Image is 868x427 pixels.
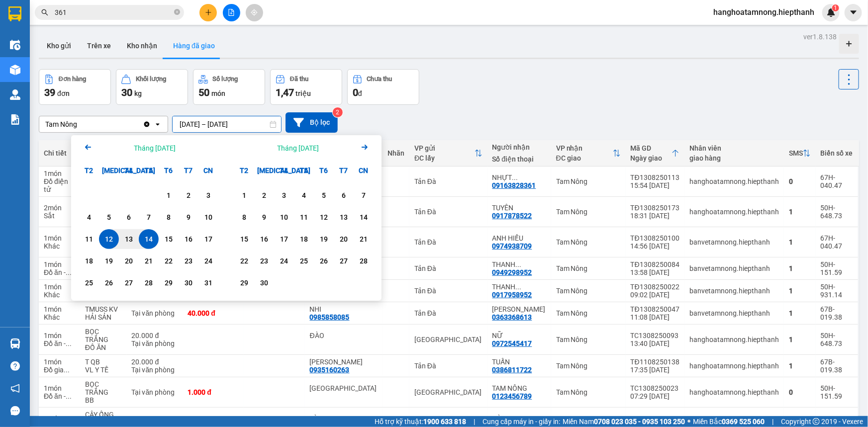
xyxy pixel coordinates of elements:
div: 67B-019.38 [821,305,853,321]
button: caret-down [845,4,862,21]
div: 9 [257,211,271,223]
div: 23 [182,255,195,267]
div: Sắt [44,212,75,220]
div: Choose Thứ Bảy, tháng 08 30 2025. It's available. [179,273,198,293]
button: Số lượng50món [193,69,265,105]
div: TĐ1308250113 [631,173,679,181]
div: HẢI SẢN [85,313,122,321]
button: file-add [223,4,240,21]
div: 1 món [44,234,75,242]
span: kg [134,89,142,97]
div: Selected end date. Thứ Năm, tháng 08 14 2025. It's available. [139,229,159,249]
span: file-add [228,9,235,16]
div: Choose Chủ Nhật, tháng 08 24 2025. It's available. [198,251,218,271]
div: Choose Thứ Ba, tháng 08 26 2025. It's available. [99,273,119,293]
div: 10 [201,211,215,223]
div: 1 [789,309,811,317]
div: Choose Thứ Tư, tháng 08 20 2025. It's available. [119,251,139,271]
div: NHI [310,305,378,313]
div: CN [198,161,218,180]
div: Đồ điện tử [44,177,75,193]
div: Choose Thứ Sáu, tháng 09 5 2025. It's available. [314,185,334,205]
div: 14 [357,211,371,223]
div: Choose Thứ Sáu, tháng 08 29 2025. It's available. [159,273,179,293]
input: Tìm tên, số ĐT hoặc mã đơn [55,7,172,18]
div: Selected start date. Thứ Ba, tháng 08 12 2025. It's available. [99,229,119,249]
div: CN [354,161,374,180]
div: 13 [337,211,351,223]
div: Tam Nông [556,208,621,216]
span: 30 [121,86,132,98]
div: 21 [142,255,156,267]
div: Choose Thứ Bảy, tháng 08 2 2025. It's available. [179,185,198,205]
div: 16 [257,233,271,245]
th: Toggle SortBy [784,140,816,167]
div: Tam Nông [45,119,77,129]
div: Tại văn phòng [131,309,178,317]
div: Choose Chủ Nhật, tháng 09 28 2025. It's available. [354,251,374,271]
svg: open [154,120,162,128]
div: 0917958952 [492,291,532,299]
div: VP gửi [414,144,474,152]
input: Selected Tam Nông. [78,119,79,129]
div: T7 [179,161,198,180]
div: TUYÊN [492,204,546,212]
div: 2 [182,189,195,201]
div: T4 [119,161,139,180]
div: Choose Thứ Hai, tháng 08 25 2025. It's available. [79,273,99,293]
span: 1 [834,4,837,11]
div: Choose Thứ Năm, tháng 09 25 2025. It's available. [294,251,314,271]
div: 15 [162,233,176,245]
div: Choose Thứ Hai, tháng 09 1 2025. It's available. [234,185,254,205]
div: 15:54 [DATE] [631,181,679,189]
div: Choose Thứ Hai, tháng 09 15 2025. It's available. [234,229,254,249]
div: T4 [274,161,294,180]
div: Tản Đà [414,264,482,272]
img: logo-vxr [8,6,21,21]
div: 0974938709 [492,242,532,250]
div: hanghoatamnong.hiepthanh [689,208,779,216]
div: 14 [142,233,156,245]
div: Choose Chủ Nhật, tháng 09 7 2025. It's available. [354,185,374,205]
div: banvetamnong.hiepthanh [689,287,779,295]
div: Choose Thứ Tư, tháng 09 17 2025. It's available. [274,229,294,249]
div: 67H-040.47 [821,234,853,250]
div: 1 [162,189,176,201]
div: TĐ1308250173 [631,204,679,212]
button: Kho gửi [39,34,79,58]
div: 1 món [44,305,75,313]
div: Choose Thứ Ba, tháng 09 9 2025. It's available. [254,207,274,227]
div: Tháng [DATE] [277,143,319,153]
div: 5 [102,211,116,223]
button: Đã thu1,47 triệu [270,69,342,105]
div: NHỰT TRƯỜNG [492,173,546,181]
button: aim [246,4,263,21]
div: Choose Thứ Tư, tháng 09 24 2025. It's available. [274,251,294,271]
div: Choose Thứ Bảy, tháng 08 23 2025. It's available. [179,251,198,271]
div: Đã thu [290,76,308,83]
button: Đơn hàng39đơn [39,69,111,105]
div: Choose Thứ Bảy, tháng 08 16 2025. It's available. [179,229,198,249]
div: 23 [257,255,271,267]
div: ver 1.8.138 [803,31,837,42]
div: 1 món [44,332,75,340]
div: 8 [162,211,176,223]
div: 1 [789,238,811,246]
div: 22 [237,255,251,267]
div: Choose Thứ Ba, tháng 08 19 2025. It's available. [99,251,119,271]
div: 20.000 đ [131,332,178,340]
div: 17 [201,233,215,245]
div: ĐC lấy [414,154,474,162]
span: 0 [353,86,358,98]
svg: Clear value [143,120,151,128]
span: ... [512,173,518,181]
div: banvetamnong.hiepthanh [689,309,779,317]
div: Choose Thứ Hai, tháng 09 29 2025. It's available. [234,273,254,293]
div: Choose Chủ Nhật, tháng 09 14 2025. It's available. [354,207,374,227]
div: 21 [357,233,371,245]
div: [MEDICAL_DATA] [99,161,119,180]
span: close-circle [174,9,180,15]
svg: Arrow Right [359,141,371,153]
span: đơn [57,89,70,97]
div: 12 [317,211,331,223]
